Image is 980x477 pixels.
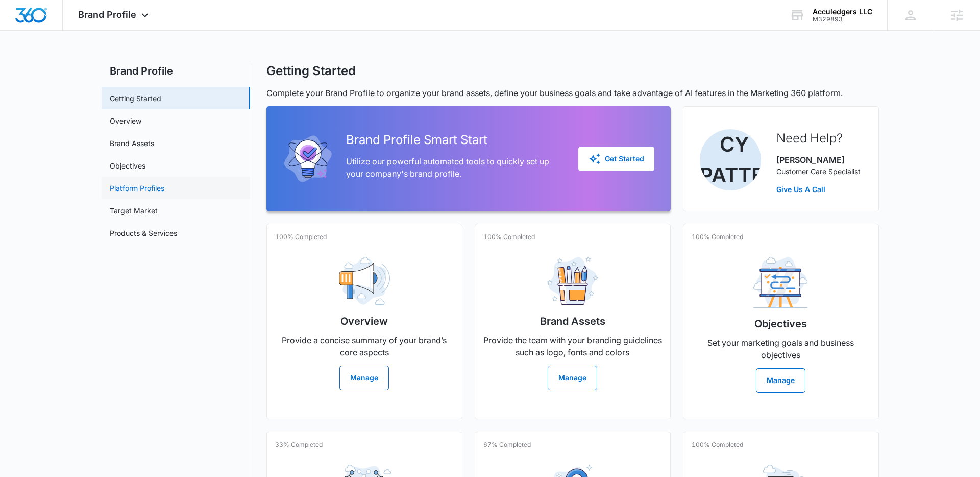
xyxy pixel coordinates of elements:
h2: Brand Assets [540,314,605,329]
p: Utilize our powerful automated tools to quickly set up your company's brand profile. [346,155,562,180]
button: Get Started [578,147,654,171]
a: Target Market [110,205,158,216]
h2: Brand Profile Smart Start [346,131,562,149]
a: 100% CompletedObjectivesSet your marketing goals and business objectivesManage [683,224,879,419]
p: 67% Completed [483,440,531,449]
a: Getting Started [110,93,161,104]
h1: Getting Started [266,63,356,79]
button: Manage [756,368,805,393]
p: 100% Completed [483,232,535,242]
span: Brand Profile [78,9,136,20]
h2: Brand Profile [102,63,250,79]
a: Platform Profiles [110,183,164,194]
h2: Need Help? [776,129,861,148]
div: account name [813,8,872,16]
a: Brand Assets [110,138,154,149]
p: 100% Completed [275,232,327,242]
div: Get Started [589,153,644,165]
h2: Overview [340,314,388,329]
p: 100% Completed [692,440,743,449]
p: Set your marketing goals and business objectives [692,337,870,361]
a: Products & Services [110,228,177,238]
p: Complete your Brand Profile to organize your brand assets, define your business goals and take ad... [266,87,879,99]
p: 100% Completed [692,232,743,242]
h2: Objectives [754,316,807,331]
p: Provide the team with your branding guidelines such as logo, fonts and colors [483,334,662,359]
p: Provide a concise summary of your brand’s core aspects [275,334,454,359]
a: Overview [110,115,141,126]
button: Manage [339,366,389,390]
img: Cy Patterson [700,129,761,190]
p: Customer Care Specialist [776,166,861,177]
button: Manage [548,366,597,390]
a: Give Us A Call [776,184,861,195]
a: Objectives [110,160,145,171]
a: 100% CompletedOverviewProvide a concise summary of your brand’s core aspectsManage [266,224,462,419]
p: [PERSON_NAME] [776,154,861,166]
p: 33% Completed [275,440,323,449]
div: account id [813,16,872,23]
a: 100% CompletedBrand AssetsProvide the team with your branding guidelines such as logo, fonts and ... [475,224,671,419]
